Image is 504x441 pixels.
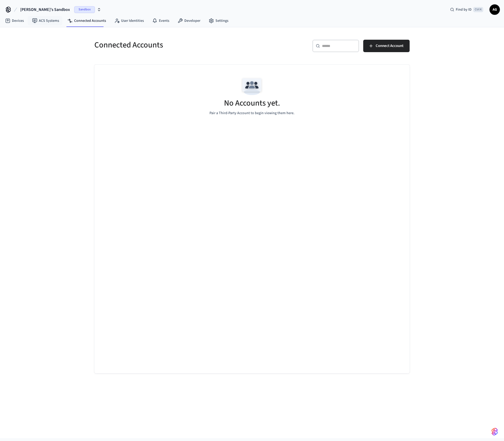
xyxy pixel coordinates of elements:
span: Connect Account [376,43,403,49]
button: Connect Account [363,40,410,52]
a: ACS Systems [28,16,63,25]
h5: Connected Accounts [94,40,249,50]
p: Pair a Third-Party Account to begin viewing them here. [209,111,295,116]
img: SeamLogoGradient.69752ec5.svg [492,428,498,436]
span: Sandbox [74,6,95,13]
span: [PERSON_NAME]'s Sandbox [20,6,70,13]
a: Events [148,16,173,25]
a: User Identities [110,16,148,25]
h5: No Accounts yet. [224,98,280,108]
a: Devices [1,16,28,25]
span: Ctrl K [473,7,483,12]
img: Team Empty State [240,75,264,98]
div: Find by IDCtrl K [446,5,487,14]
button: AG [489,4,500,15]
a: Developer [173,16,205,25]
span: AG [490,5,499,14]
a: Settings [205,16,233,25]
a: Connected Accounts [63,16,110,25]
span: Find by ID [456,7,472,12]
